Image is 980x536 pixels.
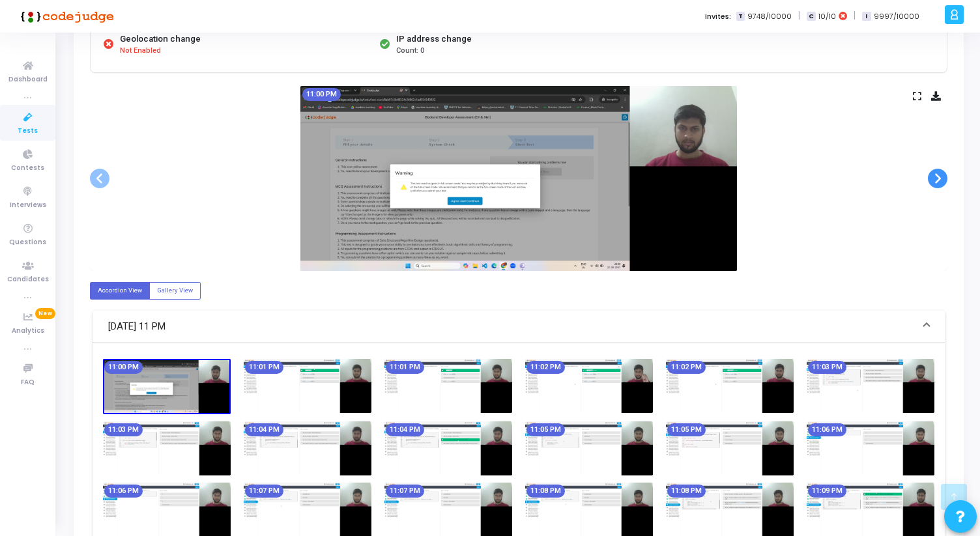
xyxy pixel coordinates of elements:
[667,423,706,436] mat-chip: 11:05 PM
[8,74,48,85] span: Dashboard
[244,421,371,475] img: screenshot-1755884054780.jpeg
[384,421,512,475] img: screenshot-1755884084773.jpeg
[300,86,737,271] img: screenshot-1755883844536.jpeg
[120,46,161,57] span: Not Enabled
[798,9,800,23] span: |
[104,485,143,498] mat-chip: 11:06 PM
[526,485,565,498] mat-chip: 11:08 PM
[862,12,871,21] span: I
[386,361,424,374] mat-chip: 11:01 PM
[245,485,283,498] mat-chip: 11:07 PM
[245,423,283,436] mat-chip: 11:04 PM
[667,361,706,374] mat-chip: 11:02 PM
[386,423,424,436] mat-chip: 11:04 PM
[525,359,653,413] img: screenshot-1755883934781.jpeg
[808,423,846,436] mat-chip: 11:06 PM
[807,12,815,21] span: C
[7,274,49,285] span: Candidates
[104,361,143,374] mat-chip: 11:00 PM
[807,359,934,413] img: screenshot-1755883994781.jpeg
[120,33,201,46] div: Geolocation change
[808,485,846,498] mat-chip: 11:09 PM
[9,237,46,248] span: Questions
[818,11,836,22] span: 10/10
[666,359,794,413] img: screenshot-1755883964786.jpeg
[386,485,424,498] mat-chip: 11:07 PM
[16,3,114,29] img: logo
[12,326,44,337] span: Analytics
[807,421,934,475] img: screenshot-1755884174776.jpeg
[854,9,856,23] span: |
[245,361,283,374] mat-chip: 11:01 PM
[90,282,150,300] label: Accordion View
[874,11,919,22] span: 9997/10000
[93,311,945,343] mat-expansion-panel-header: [DATE] 11 PM
[808,361,846,374] mat-chip: 11:03 PM
[526,361,565,374] mat-chip: 11:02 PM
[396,46,424,57] span: Count: 0
[149,282,201,300] label: Gallery View
[18,126,38,137] span: Tests
[396,33,472,46] div: IP address change
[244,359,371,413] img: screenshot-1755883874787.jpeg
[104,423,143,436] mat-chip: 11:03 PM
[384,359,512,413] img: screenshot-1755883904782.jpeg
[21,377,35,388] span: FAQ
[103,421,231,475] img: screenshot-1755884024784.jpeg
[10,200,46,211] span: Interviews
[526,423,565,436] mat-chip: 11:05 PM
[11,163,44,174] span: Contests
[667,485,706,498] mat-chip: 11:08 PM
[705,11,731,22] label: Invites:
[302,88,341,101] mat-chip: 11:00 PM
[525,421,653,475] img: screenshot-1755884114260.jpeg
[666,421,794,475] img: screenshot-1755884144781.jpeg
[108,319,914,334] mat-panel-title: [DATE] 11 PM
[35,308,55,319] span: New
[747,11,792,22] span: 9748/10000
[103,359,231,414] img: screenshot-1755883844536.jpeg
[736,12,745,21] span: T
